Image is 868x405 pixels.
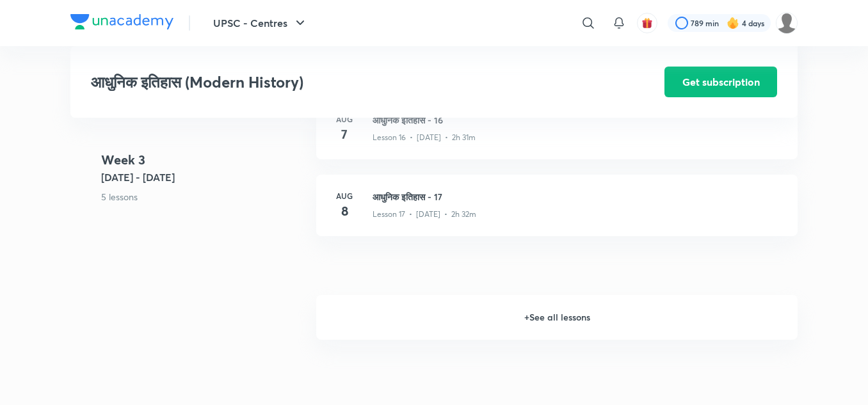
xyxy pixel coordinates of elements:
h3: आधुनिक इतिहास (Modern History) [91,73,592,91]
h6: Aug [332,190,357,202]
h3: आधुनिक इतिहास - 16 [373,113,782,127]
h6: Aug [332,113,357,125]
img: Company Logo [70,14,173,29]
img: streak [727,17,739,29]
p: 5 lessons [101,190,306,203]
p: Lesson 16 • [DATE] • 2h 31m [373,132,476,143]
h3: आधुनिक इतिहास - 17 [373,190,782,203]
img: avatar [641,17,653,29]
h4: 7 [332,125,357,144]
a: Aug8आधुनिक इतिहास - 17Lesson 17 • [DATE] • 2h 32m [316,175,798,251]
button: Get subscription [664,67,777,97]
img: amit tripathi [776,12,798,34]
h4: Week 3 [101,150,306,170]
p: Lesson 17 • [DATE] • 2h 32m [373,209,476,220]
button: UPSC - Centres [205,10,316,36]
h4: 8 [332,202,357,221]
a: Aug7आधुनिक इतिहास - 16Lesson 16 • [DATE] • 2h 31m [316,98,798,175]
h5: [DATE] - [DATE] [101,170,306,185]
h6: + See all lessons [316,295,798,340]
button: avatar [637,13,657,33]
a: Company Logo [70,14,173,33]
